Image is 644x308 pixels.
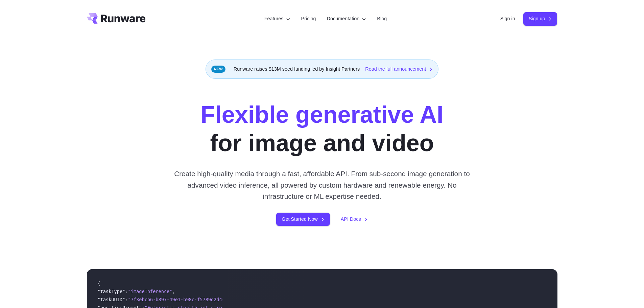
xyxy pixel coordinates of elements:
span: : [125,289,128,294]
span: , [172,289,175,294]
div: Runware raises $13M seed funding led by Insight Partners [206,60,439,79]
a: Sign in [500,15,515,23]
span: : [125,297,128,302]
strong: Flexible generative AI [200,101,443,128]
a: API Docs [341,215,368,223]
span: "taskUUID" [98,297,125,302]
span: "taskType" [98,289,125,294]
p: Create high-quality media through a fast, affordable API. From sub-second image generation to adv... [171,168,473,202]
label: Documentation [327,15,366,23]
a: Get Started Now [276,213,330,226]
a: Read the full announcement [365,65,433,73]
span: "imageInference" [128,289,172,294]
a: Blog [377,15,387,23]
a: Sign up [523,12,557,25]
span: { [98,281,100,286]
label: Features [264,15,290,23]
a: Go to / [87,13,146,24]
a: Pricing [301,15,316,23]
h1: for image and video [200,100,443,157]
span: "7f3ebcb6-b897-49e1-b98c-f5789d2d40d7" [128,297,233,302]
